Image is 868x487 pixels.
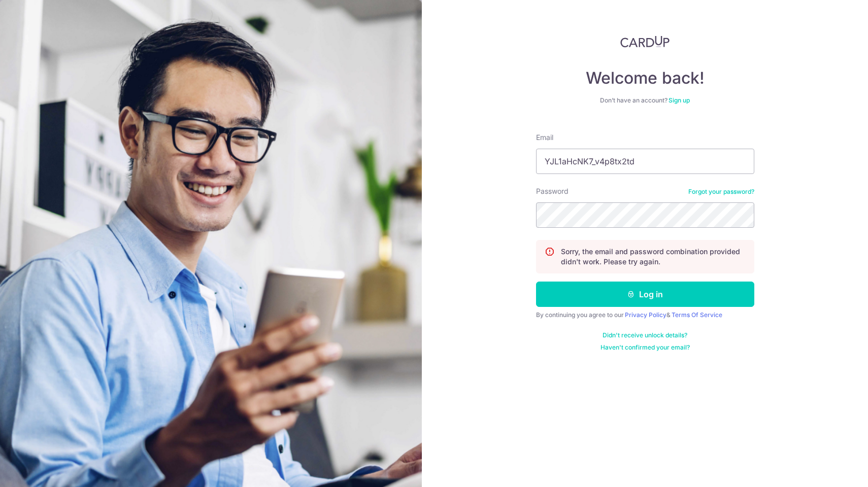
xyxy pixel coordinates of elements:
a: Forgot your password? [688,188,754,196]
label: Password [536,186,569,196]
label: Email [536,132,553,143]
div: By continuing you agree to our & [536,311,754,319]
a: Didn't receive unlock details? [603,331,687,339]
p: Sorry, the email and password combination provided didn't work. Please try again. [561,247,746,267]
input: Enter your Email [536,149,754,174]
a: Sign up [669,96,690,104]
a: Haven't confirmed your email? [600,343,690,352]
div: Don’t have an account? [536,96,754,105]
img: CardUp Logo [620,36,670,48]
button: Log in [536,282,754,307]
a: Privacy Policy [625,311,666,319]
h4: Welcome back! [536,68,754,88]
a: Terms Of Service [672,311,722,319]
